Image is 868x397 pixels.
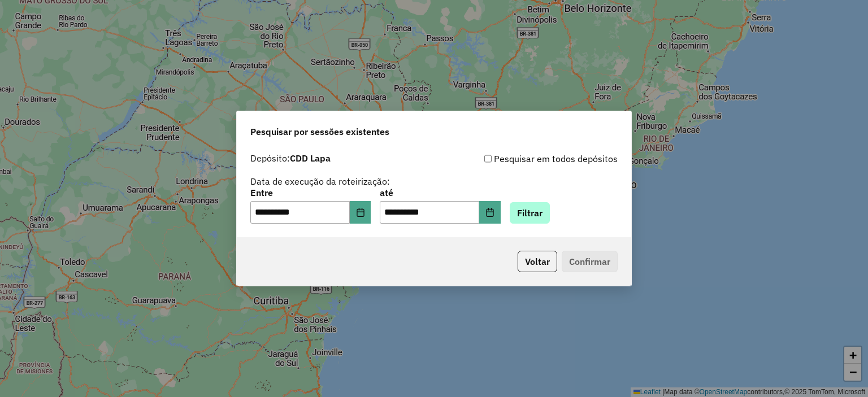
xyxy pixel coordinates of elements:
[434,152,618,165] div: Pesquisar em todos depósitos
[510,202,550,224] button: Filtrar
[290,152,331,164] strong: CDD Lapa
[250,174,390,188] label: Data de execução da roteirização:
[250,151,331,165] label: Depósito:
[350,201,371,224] button: Choose Date
[380,186,500,199] label: até
[250,186,371,199] label: Entre
[479,201,501,224] button: Choose Date
[250,125,389,138] span: Pesquisar por sessões existentes
[518,251,557,272] button: Voltar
